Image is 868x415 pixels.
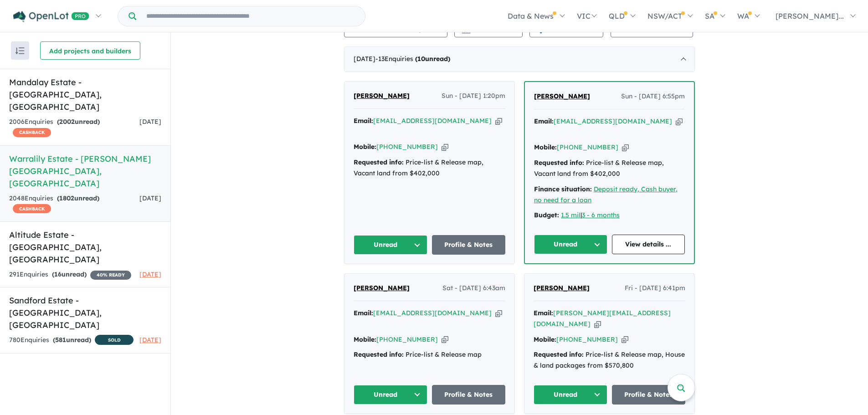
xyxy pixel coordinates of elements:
span: [PERSON_NAME] [534,92,590,100]
a: [PHONE_NUMBER] [557,143,618,151]
a: [PHONE_NUMBER] [376,143,438,151]
span: SOLD [95,335,134,345]
span: Sun - [DATE] 1:20pm [442,91,505,102]
strong: Finance situation: [534,185,592,193]
a: 3 - 6 months [582,211,620,219]
a: [PHONE_NUMBER] [376,335,438,343]
button: Unread [354,235,427,255]
a: [EMAIL_ADDRESS][DOMAIN_NAME] [373,117,492,125]
a: Profile & Notes [432,385,506,405]
strong: Requested info: [534,159,584,167]
a: [EMAIL_ADDRESS][DOMAIN_NAME] [373,309,492,317]
div: [DATE] [344,46,695,72]
strong: Requested info: [534,350,584,359]
button: Copy [495,308,502,318]
a: Profile & Notes [612,385,686,405]
span: [PERSON_NAME] [534,284,590,292]
strong: ( unread) [57,118,100,126]
span: 40 % READY [90,271,131,280]
div: Price-list & Release map [354,349,505,360]
span: [PERSON_NAME]... [776,11,844,20]
span: 1802 [59,194,74,202]
button: Add projects and builders [40,41,140,60]
a: View details ... [612,235,685,254]
button: Unread [534,385,607,405]
button: Copy [621,335,628,344]
strong: ( unread) [53,336,91,344]
button: Unread [354,385,427,405]
h5: Altitude Estate - [GEOGRAPHIC_DATA] , [GEOGRAPHIC_DATA] [9,229,161,266]
strong: ( unread) [57,194,99,202]
strong: Budget: [534,211,559,219]
h5: Mandalay Estate - [GEOGRAPHIC_DATA] , [GEOGRAPHIC_DATA] [9,76,161,113]
button: Copy [622,143,629,152]
span: [DATE] [139,336,161,344]
button: Unread [534,235,607,254]
div: 780 Enquir ies [9,335,134,346]
a: [PERSON_NAME][EMAIL_ADDRESS][DOMAIN_NAME] [534,309,671,328]
div: Price-list & Release map, House & land packages from $570,800 [534,349,685,371]
div: 291 Enquir ies [9,269,131,280]
span: [DATE] [139,270,161,278]
h5: Warralily Estate - [PERSON_NAME][GEOGRAPHIC_DATA] , [GEOGRAPHIC_DATA] [9,153,161,190]
strong: Mobile: [354,143,376,151]
span: Fri - [DATE] 6:41pm [625,283,685,294]
strong: Email: [354,309,373,317]
strong: ( unread) [415,55,450,63]
strong: Requested info: [354,350,404,359]
button: Copy [442,335,448,344]
h5: Sandford Estate - [GEOGRAPHIC_DATA] , [GEOGRAPHIC_DATA] [9,294,161,331]
span: - 13 Enquir ies [375,55,450,63]
span: [DATE] [139,118,161,126]
a: Deposit ready, Cash buyer, no need for a loan [534,185,678,204]
a: Profile & Notes [432,235,506,255]
strong: Mobile: [354,335,376,343]
span: CASHBACK [13,128,51,137]
img: Openlot PRO Logo White [13,11,89,22]
button: Copy [442,142,448,152]
div: | [534,210,685,221]
span: 581 [55,336,66,344]
div: 2006 Enquir ies [9,117,139,138]
strong: ( unread) [52,270,87,278]
span: [DATE] [139,194,161,202]
div: Price-list & Release map, Vacant land from $402,000 [354,157,505,179]
button: Copy [676,117,683,126]
div: Price-list & Release map, Vacant land from $402,000 [534,158,685,179]
strong: Mobile: [534,143,557,151]
strong: Mobile: [534,335,556,343]
span: 10 [417,55,425,63]
a: [PHONE_NUMBER] [556,335,618,343]
a: [PERSON_NAME] [534,283,590,294]
a: [EMAIL_ADDRESS][DOMAIN_NAME] [554,117,672,125]
span: 2002 [59,118,75,126]
strong: Requested info: [354,158,404,166]
a: [PERSON_NAME] [354,91,410,102]
span: Sun - [DATE] 6:55pm [621,91,685,102]
input: Try estate name, suburb, builder or developer [138,6,363,26]
img: sort.svg [15,47,25,54]
strong: Email: [534,117,554,125]
span: CASHBACK [13,204,51,213]
a: 1.5 mil [561,211,580,219]
span: [PERSON_NAME] [354,92,410,100]
a: [PERSON_NAME] [534,91,590,102]
a: [PERSON_NAME] [354,283,410,294]
button: Copy [495,116,502,126]
div: 2048 Enquir ies [9,193,139,215]
strong: Email: [534,309,553,317]
span: [PERSON_NAME] [354,284,410,292]
strong: Email: [354,117,373,125]
button: Copy [594,319,601,329]
span: Sat - [DATE] 6:43am [442,283,505,294]
span: 16 [54,270,62,278]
